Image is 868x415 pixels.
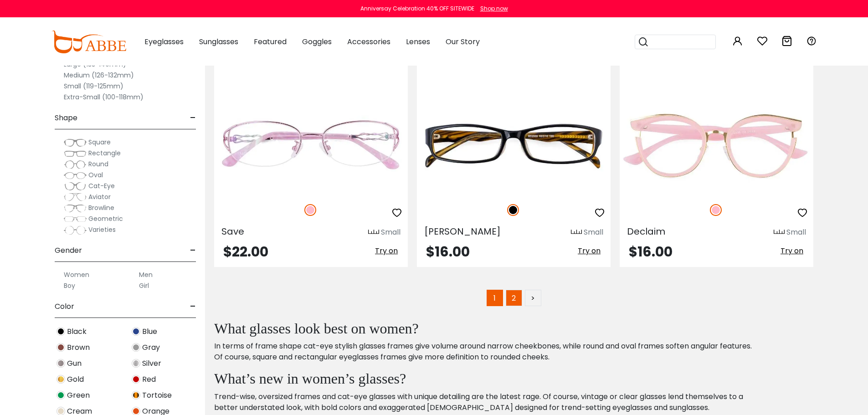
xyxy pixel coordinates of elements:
[584,227,603,238] div: Small
[774,229,785,236] img: size ruler
[446,36,480,47] span: Our Story
[304,204,316,216] img: Pink
[381,227,401,238] div: Small
[254,36,287,47] span: Featured
[139,269,153,280] label: Men
[55,296,74,318] span: Color
[786,227,806,238] div: Small
[64,182,87,191] img: Cat-Eye.png
[64,204,87,213] img: Browline.png
[629,242,673,261] span: $16.00
[142,374,156,385] span: Red
[64,149,87,158] img: Rectangle.png
[67,358,82,369] span: Gun
[710,204,722,216] img: Pink
[372,245,401,257] button: Try on
[620,97,813,195] img: Pink Declaim - Acetate ,Adjust Nose Pads
[88,159,108,169] span: Round
[778,245,806,257] button: Try on
[214,341,759,363] p: In terms of frame shape cat-eye stylish glasses frames give volume around narrow cheekbones, whil...
[64,92,144,102] label: Extra-Small (100-118mm)
[67,342,90,353] span: Brown
[302,36,332,47] span: Goggles
[571,229,582,236] img: size ruler
[64,269,89,280] label: Women
[56,359,65,368] img: Gun
[144,36,184,47] span: Eyeglasses
[214,320,759,337] h2: What glasses look best on women?
[56,327,65,336] img: Black
[64,160,87,169] img: Round.png
[88,181,115,190] span: Cat-Eye
[525,290,541,306] a: >
[506,290,522,306] a: 2
[424,225,501,238] span: [PERSON_NAME]
[223,242,268,261] span: $22.00
[55,107,77,129] span: Shape
[142,358,161,369] span: Silver
[67,390,90,401] span: Green
[480,5,508,13] div: Shop now
[64,280,75,291] label: Boy
[55,240,82,261] span: Gender
[88,138,111,147] span: Square
[214,97,408,195] img: Pink Save - Metal ,Adjust Nose Pads
[375,246,398,256] span: Try on
[51,31,126,53] img: abbeglasses.com
[190,296,196,318] span: -
[190,107,196,129] span: -
[627,225,665,238] span: Declaim
[64,225,87,235] img: Varieties.png
[88,203,114,212] span: Browline
[139,280,149,291] label: Girl
[88,149,121,158] span: Rectangle
[56,343,65,352] img: Brown
[64,70,134,81] label: Medium (126-132mm)
[214,391,759,413] p: Trend-wise, oversized frames and cat-eye glasses with unique detailing are the latest rage. Of co...
[64,171,87,180] img: Oval.png
[360,5,474,13] div: Anniversay Celebration 40% OFF SITEWIDE
[578,246,601,256] span: Try on
[64,215,87,224] img: Geometric.png
[406,36,430,47] span: Lenses
[132,343,140,352] img: Gray
[132,391,140,400] img: Tortoise
[67,326,87,337] span: Black
[132,359,140,368] img: Silver
[64,81,123,92] label: Small (119-125mm)
[214,370,759,387] h2: What’s new in women’s glasses?
[142,342,160,353] span: Gray
[67,374,84,385] span: Gold
[487,290,503,306] span: 1
[507,204,519,216] img: Black
[199,36,238,47] span: Sunglasses
[56,375,65,384] img: Gold
[88,214,123,223] span: Geometric
[368,229,379,236] img: size ruler
[575,245,603,257] button: Try on
[221,225,244,238] span: Save
[781,246,803,256] span: Try on
[347,36,390,47] span: Accessories
[426,242,470,261] span: $16.00
[417,97,611,195] img: Black Midge - Acetate ,Universal Bridge Fit
[190,240,196,261] span: -
[56,391,65,400] img: Green
[64,138,87,147] img: Square.png
[142,390,172,401] span: Tortoise
[132,327,140,336] img: Blue
[88,170,103,179] span: Oval
[132,375,140,384] img: Red
[88,192,111,201] span: Aviator
[476,5,508,12] a: Shop now
[88,225,116,234] span: Varieties
[64,193,87,202] img: Aviator.png
[142,326,157,337] span: Blue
